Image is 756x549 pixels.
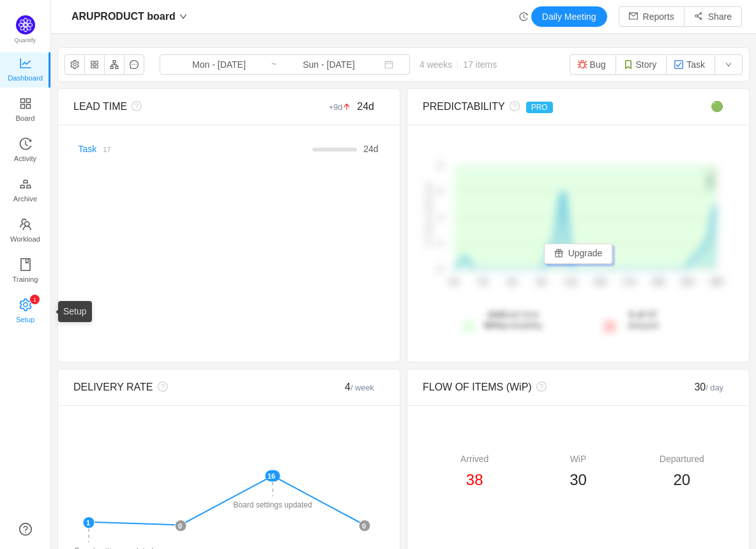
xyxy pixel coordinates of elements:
[537,278,545,287] tspan: 9d
[16,307,34,332] span: Setup
[13,186,37,212] span: Archive
[508,278,516,287] tspan: 6d
[570,471,587,488] span: 30
[681,278,693,287] tspan: 22d
[12,267,38,292] span: Training
[19,57,32,70] i: icon: line-chart
[666,54,715,75] button: Task
[10,226,40,252] span: Workload
[19,97,32,110] i: icon: appstore
[8,65,43,91] span: Dashboard
[167,58,271,72] input: Start date
[19,138,32,164] a: Activity
[484,320,543,330] span: probability
[505,101,520,111] i: icon: question-circle
[531,6,607,27] button: Daily Meeting
[439,162,442,169] tspan: 8
[673,471,690,488] span: 20
[714,54,743,75] button: icon: down
[484,309,543,330] span: lead time
[619,6,684,27] button: icon: mailReports
[706,383,723,392] small: / day
[16,15,35,35] img: Quantify
[439,188,442,196] tspan: 6
[16,105,35,131] span: Board
[544,244,613,264] button: icon: giftUpgrade
[466,471,483,488] span: 38
[124,54,144,75] button: icon: message
[627,309,658,330] span: delayed
[577,59,587,70] img: 10303
[629,309,657,320] strong: 0 of 17
[15,37,36,43] span: Quantify
[19,523,32,536] a: icon: question-circle
[351,383,374,392] small: / week
[564,278,577,287] tspan: 11d
[450,278,458,287] tspan: 0d
[384,60,393,69] i: icon: calendar
[79,144,97,154] a: Task
[484,320,502,330] strong: 80%
[616,54,667,75] button: Story
[593,278,606,287] tspan: 14d
[423,99,656,114] div: PREDICTABILITY
[33,295,36,304] p: 1
[623,278,635,287] tspan: 17d
[19,299,32,325] a: icon: settingSetup
[179,13,187,20] i: icon: down
[526,102,553,113] span: PRO
[19,218,32,231] i: icon: team
[343,103,351,111] i: icon: arrow-up
[73,380,306,395] div: DELIVERY RATE
[30,295,40,304] sup: 1
[19,219,32,244] a: Workload
[277,58,381,72] input: End date
[439,213,442,221] tspan: 4
[19,178,32,190] i: icon: gold
[410,59,506,70] span: 4 weeks
[153,382,168,392] i: icon: question-circle
[73,101,127,112] span: LEAD TIME
[19,98,32,123] a: Board
[623,59,633,70] img: 10315
[363,144,374,154] span: 24
[19,298,32,311] i: icon: setting
[72,6,176,27] span: ARUPRODUCT board
[423,380,656,395] div: FLOW OF ITEMS (WiP)
[479,278,487,287] tspan: 3d
[423,452,526,466] div: Arrived
[656,380,734,395] div: 30
[84,54,105,75] button: icon: appstore
[96,144,110,154] a: 17
[439,265,442,273] tspan: 0
[357,101,374,112] span: 24d
[674,59,684,70] img: 10318
[64,54,85,75] button: icon: setting
[425,182,432,248] text: # of items delivered
[463,59,497,70] span: 17 items
[345,382,374,392] span: 4
[103,146,110,153] small: 17
[329,102,358,112] small: +9d
[684,6,742,27] button: icon: share-altShare
[19,258,32,271] i: icon: book
[488,309,503,320] strong: 24d
[652,278,665,287] tspan: 19d
[570,54,616,75] button: Bug
[532,382,547,392] i: icon: question-circle
[127,101,142,111] i: icon: question-circle
[711,101,723,112] span: 🟢
[19,58,32,83] a: Dashboard
[363,144,378,154] span: d
[19,259,32,284] a: Training
[710,278,723,287] tspan: 25d
[526,452,630,466] div: WiP
[231,497,314,513] div: Board settings updated
[14,146,36,171] span: Activity
[630,452,734,466] div: Departured
[439,240,442,247] tspan: 2
[19,178,32,204] a: Archive
[19,137,32,150] i: icon: history
[519,12,528,21] i: icon: history
[104,54,125,75] button: icon: apartment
